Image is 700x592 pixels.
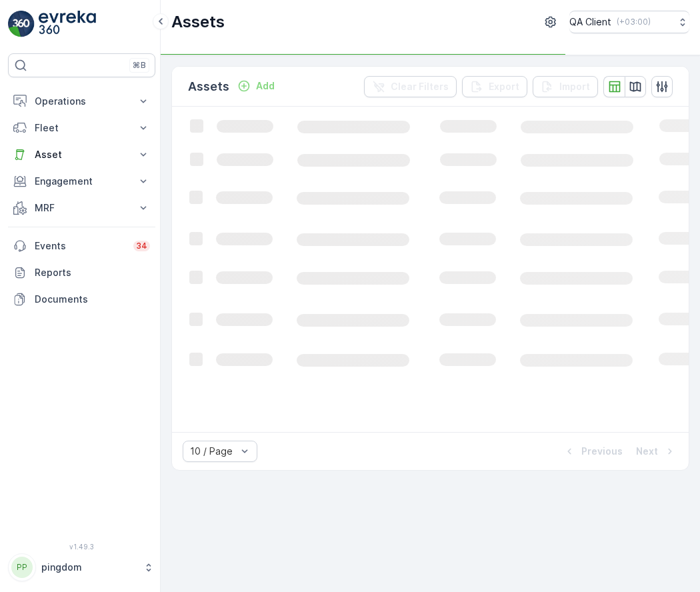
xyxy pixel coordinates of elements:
p: Engagement [35,175,129,188]
button: Fleet [8,115,155,141]
a: Events34 [8,233,155,259]
p: Import [559,80,590,93]
p: 34 [136,241,147,251]
a: Reports [8,259,155,286]
img: logo [8,11,35,37]
button: QA Client(+03:00) [569,11,689,33]
button: Asset [8,141,155,168]
button: MRF [8,195,155,221]
button: Add [232,78,280,94]
a: Documents [8,286,155,313]
span: v 1.49.3 [8,543,155,551]
p: ( +03:00 ) [617,17,651,27]
button: Import [533,76,598,97]
p: ⌘B [133,60,146,71]
p: Export [489,80,519,93]
button: Next [635,443,678,459]
p: Documents [35,293,150,306]
button: Export [462,76,527,97]
p: Previous [581,445,623,458]
p: Next [636,445,658,458]
button: Previous [561,443,624,459]
p: Events [35,239,125,253]
p: pingdom [41,561,137,574]
p: Clear Filters [391,80,449,93]
p: MRF [35,201,129,215]
p: Fleet [35,121,129,135]
p: Add [256,79,275,93]
button: Operations [8,88,155,115]
button: Clear Filters [364,76,457,97]
p: Assets [188,77,229,96]
p: QA Client [569,15,611,29]
p: Asset [35,148,129,161]
p: Reports [35,266,150,279]
img: logo_light-DOdMpM7g.png [39,11,96,37]
button: Engagement [8,168,155,195]
div: PP [11,557,33,578]
button: PPpingdom [8,553,155,581]
p: Assets [171,11,225,33]
p: Operations [35,95,129,108]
